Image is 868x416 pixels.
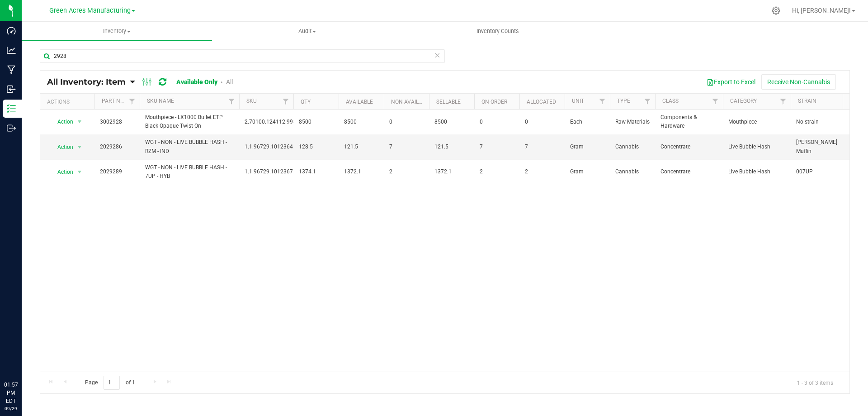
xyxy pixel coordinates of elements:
[796,118,853,126] span: No strain
[7,85,16,94] inline-svg: Inbound
[245,143,297,151] span: 1.1.96729.1012364.0
[615,143,650,151] span: Cannabis
[40,49,445,63] input: Search Item Name, Retail Display Name, SKU, Part Number...
[246,98,257,104] a: SKU
[730,98,757,104] a: Category
[22,22,212,41] a: Inventory
[22,27,212,35] span: Inventory
[792,7,851,14] span: Hi, [PERSON_NAME]!
[402,22,593,41] a: Inventory Counts
[7,46,16,55] inline-svg: Analytics
[49,7,131,14] span: Green Acres Manufacturing
[660,167,717,176] span: Concentrate
[570,118,604,126] span: Each
[145,113,234,130] span: Mouthpiece - LX1000 Bullet ETP Black Opaque Twist-On
[434,167,469,176] span: 1372.1
[595,94,610,109] a: Filter
[299,167,333,176] span: 1374.1
[245,118,310,126] span: 2.70100.124112.998303.0
[572,98,584,104] a: Unit
[245,167,297,176] span: 1.1.96729.1012367.0
[100,118,134,126] span: 3002928
[7,104,16,113] inline-svg: Inventory
[74,141,85,153] span: select
[7,26,16,35] inline-svg: Dashboard
[761,74,836,90] button: Receive Non-Cannabis
[7,124,16,133] inline-svg: Outbound
[617,98,630,104] a: Type
[434,118,469,126] span: 8500
[662,98,679,104] a: Class
[147,98,174,104] a: SKU Name
[615,118,650,126] span: Raw Materials
[796,167,853,176] span: 007UP
[47,77,130,87] a: All Inventory: Item
[660,113,717,130] span: Components & Hardware
[708,94,723,109] a: Filter
[434,143,469,151] span: 121.5
[212,22,402,41] a: Audit
[74,115,85,128] span: select
[660,143,717,151] span: Concentrate
[344,143,378,151] span: 121.5
[100,167,134,176] span: 2029289
[570,167,604,176] span: Gram
[728,143,785,151] span: Live Bubble Hash
[224,94,239,109] a: Filter
[49,115,74,128] span: Action
[389,118,424,126] span: 0
[480,143,514,151] span: 7
[527,99,556,105] a: Allocated
[176,78,217,86] a: Available Only
[226,78,233,86] a: All
[4,381,18,405] p: 01:57 PM EDT
[346,99,373,105] a: Available
[464,27,531,35] span: Inventory Counts
[798,98,816,104] a: Strain
[145,138,234,155] span: WGT - NON - LIVE BUBBLE HASH - RZM - IND
[77,376,142,390] span: Page of 1
[525,118,559,126] span: 0
[770,6,782,15] div: Manage settings
[49,166,74,178] span: Action
[570,143,604,151] span: Gram
[434,49,440,61] span: Clear
[389,167,424,176] span: 2
[212,27,402,35] span: Audit
[301,99,311,105] a: Qty
[7,65,16,74] inline-svg: Manufacturing
[74,166,85,178] span: select
[796,138,853,155] span: [PERSON_NAME] Muffin
[728,167,785,176] span: Live Bubble Hash
[525,143,559,151] span: 7
[49,141,74,153] span: Action
[47,99,91,105] div: Actions
[480,167,514,176] span: 2
[299,143,333,151] span: 128.5
[125,94,140,109] a: Filter
[9,344,36,371] iframe: Resource center
[47,77,126,87] span: All Inventory: Item
[436,99,461,105] a: Sellable
[391,99,431,105] a: Non-Available
[701,74,761,90] button: Export to Excel
[790,376,840,389] span: 1 - 3 of 3 items
[481,99,507,105] a: On Order
[278,94,293,109] a: Filter
[100,143,134,151] span: 2029286
[344,167,378,176] span: 1372.1
[104,376,120,390] input: 1
[389,143,424,151] span: 7
[615,167,650,176] span: Cannabis
[525,167,559,176] span: 2
[344,118,378,126] span: 8500
[4,405,18,412] p: 09/29
[480,118,514,126] span: 0
[776,94,791,109] a: Filter
[145,163,234,181] span: WGT - NON - LIVE BUBBLE HASH - 7UP - HYB
[299,118,333,126] span: 8500
[728,118,785,126] span: Mouthpiece
[640,94,655,109] a: Filter
[102,98,138,104] a: Part Number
